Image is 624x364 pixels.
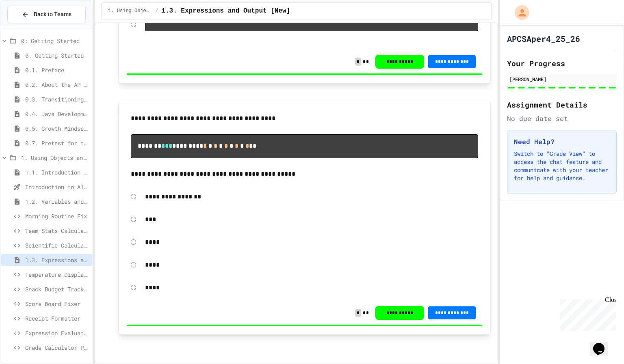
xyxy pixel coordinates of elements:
div: My Account [506,3,531,22]
span: Receipt Formatter [25,314,89,323]
p: Switch to "Grade View" to access the chat feature and communicate with your teacher for help and ... [514,150,610,182]
span: Temperature Display Fix [25,270,89,279]
span: 1. Using Objects and Methods [108,8,152,14]
span: Expression Evaluator Fix [25,329,89,337]
div: Chat with us now!Close [3,3,56,52]
span: 0.5. Growth Mindset and Pair Programming [25,124,89,133]
span: 0.4. Java Development Environments [25,110,89,118]
span: 0.2. About the AP CSA Exam [25,80,89,89]
span: Morning Routine Fix [25,212,89,220]
span: Team Stats Calculator [25,226,89,235]
span: 0.7. Pretest for the AP CSA Exam [25,139,89,147]
span: 1.2. Variables and Data Types [25,197,89,206]
span: 1. Using Objects and Methods [21,153,89,162]
div: No due date set [507,114,617,123]
h2: Your Progress [507,58,617,69]
span: 0.1. Preface [25,66,89,74]
span: 0. Getting Started [25,51,89,60]
span: 1.3. Expressions and Output [New] [161,6,290,16]
span: Snack Budget Tracker [25,285,89,293]
span: Scientific Calculator [25,241,89,250]
span: 0: Getting Started [21,37,89,45]
h1: APCSAper4_25_26 [507,33,580,44]
iframe: chat widget [557,296,616,331]
span: Score Board Fixer [25,299,89,308]
h3: Need Help? [514,137,610,146]
span: 0.3. Transitioning from AP CSP to AP CSA [25,95,89,103]
span: Introduction to Algorithms, Programming, and Compilers [25,183,89,191]
iframe: chat widget [590,332,616,356]
span: 1.1. Introduction to Algorithms, Programming, and Compilers [25,168,89,177]
span: / [155,8,158,14]
span: Back to Teams [34,10,71,19]
div: [PERSON_NAME] [509,75,614,83]
h2: Assignment Details [507,99,617,110]
span: Grade Calculator Pro [25,343,89,352]
span: 1.3. Expressions and Output [New] [25,256,89,264]
button: Back to Teams [7,6,86,23]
